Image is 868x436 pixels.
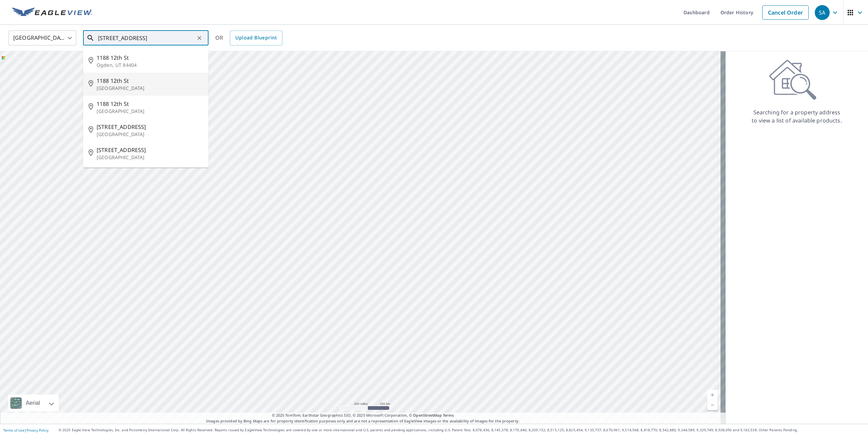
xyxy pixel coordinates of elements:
[97,62,203,69] p: Ogden, UT 84404
[98,29,195,48] input: Search by address or latitude-longitude
[413,413,441,418] a: OpenStreetMap
[3,428,24,433] a: Terms of Use
[230,31,282,45] a: Upload Blueprint
[815,5,830,20] div: SA
[707,400,717,410] a: Current Level 5, Zoom Out
[215,31,282,45] div: OR
[707,390,717,400] a: Current Level 5, Zoom In
[8,395,59,412] div: Aerial
[195,33,204,43] button: Clear
[235,34,277,42] span: Upload Blueprint
[97,77,203,85] span: 1188 12th St
[762,5,809,20] a: Cancel Order
[97,54,203,62] span: 1188 12th St
[3,428,48,432] p: |
[97,85,203,92] p: [GEOGRAPHIC_DATA]
[97,100,203,108] span: 1188 12th St
[97,154,203,161] p: [GEOGRAPHIC_DATA]
[8,29,76,48] div: [GEOGRAPHIC_DATA]
[24,395,42,412] div: Aerial
[97,108,203,115] p: [GEOGRAPHIC_DATA]
[97,146,203,154] span: [STREET_ADDRESS]
[26,428,48,433] a: Privacy Policy
[12,7,92,18] img: EV Logo
[97,131,203,138] p: [GEOGRAPHIC_DATA]
[272,413,454,418] span: © 2025 TomTom, Earthstar Geographics SIO, © 2025 Microsoft Corporation, ©
[751,108,842,125] p: Searching for a property address to view a list of available products.
[443,413,454,418] a: Terms
[97,123,203,131] span: [STREET_ADDRESS]
[59,428,865,433] p: © 2025 Eagle View Technologies, Inc. and Pictometry International Corp. All Rights Reserved. Repo...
